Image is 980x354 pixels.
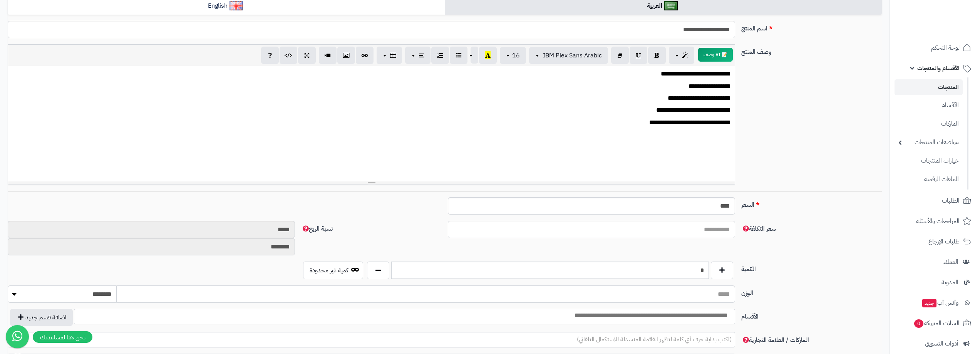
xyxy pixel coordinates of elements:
button: IBM Plex Sans Arabic [529,47,608,64]
span: المدونة [941,277,958,288]
a: المدونة [895,273,975,292]
a: طلبات الإرجاع [895,232,975,251]
label: الوزن [738,285,885,298]
span: 16 [512,51,520,60]
span: سعر التكلفة [741,224,776,233]
img: English [230,1,243,10]
span: العملاء [943,257,958,267]
a: لوحة التحكم [895,39,975,57]
a: مواصفات المنتجات [895,134,963,151]
span: IBM Plex Sans Arabic [543,51,602,60]
span: الماركات / العلامة التجارية [741,336,809,345]
span: الطلبات [942,195,960,206]
span: نسبة الربح [301,224,333,233]
img: العربية [664,1,678,10]
span: المراجعات والأسئلة [916,216,960,226]
label: الكمية [738,262,885,274]
label: الأقسام [738,309,885,321]
button: اضافة قسم جديد [10,309,73,326]
a: السلات المتروكة0 [895,314,975,332]
button: 📝 AI وصف [698,48,733,62]
span: السلات المتروكة [913,318,960,329]
img: logo-2.png [928,21,973,37]
a: أدوات التسويق [895,334,975,353]
a: خيارات المنتجات [895,153,963,169]
a: الأقسام [895,97,963,114]
label: اسم المنتج [738,21,885,33]
span: (اكتب بداية حرف أي كلمة لتظهر القائمة المنسدلة للاستكمال التلقائي) [577,335,732,344]
label: وصف المنتج [738,44,885,57]
span: الأقسام والمنتجات [917,63,960,74]
a: المنتجات [895,79,963,95]
a: الملفات الرقمية [895,171,963,188]
button: 16 [500,47,526,64]
span: أدوات التسويق [925,338,958,349]
a: وآتس آبجديد [895,294,975,312]
a: المراجعات والأسئلة [895,212,975,230]
label: السعر [738,197,885,210]
a: الطلبات [895,191,975,210]
span: جديد [922,299,936,307]
a: العملاء [895,253,975,271]
span: وآتس آب [921,297,958,308]
a: الماركات [895,116,963,132]
span: لوحة التحكم [931,42,960,53]
span: 0 [914,319,923,328]
span: طلبات الإرجاع [928,236,960,247]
